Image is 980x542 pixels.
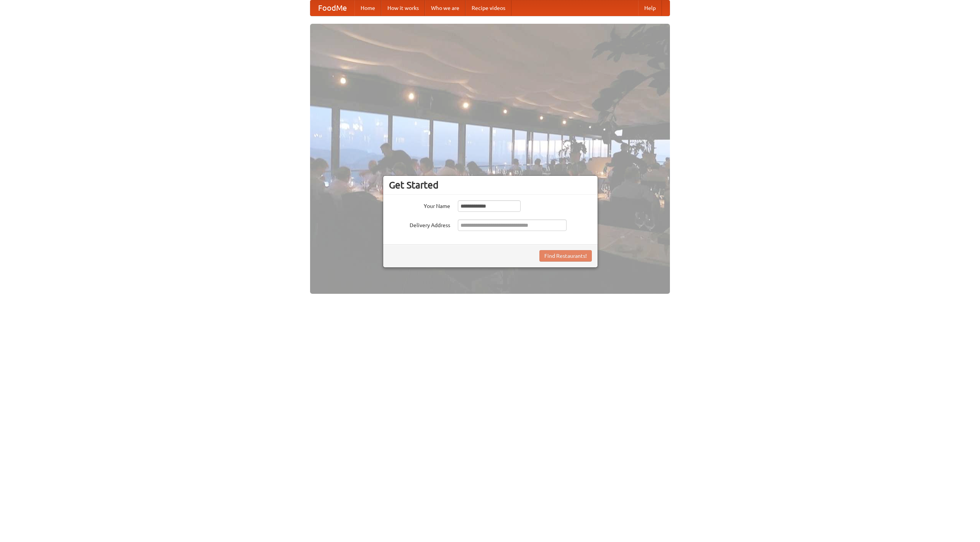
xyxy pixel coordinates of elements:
a: Who we are [425,0,465,16]
a: How it works [381,0,425,16]
label: Your Name [389,200,450,210]
label: Delivery Address [389,219,450,229]
button: Find Restaurants! [539,250,592,262]
h3: Get Started [389,179,592,191]
a: Recipe videos [465,0,511,16]
a: Home [354,0,381,16]
a: Help [638,0,662,16]
a: FoodMe [310,0,354,16]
